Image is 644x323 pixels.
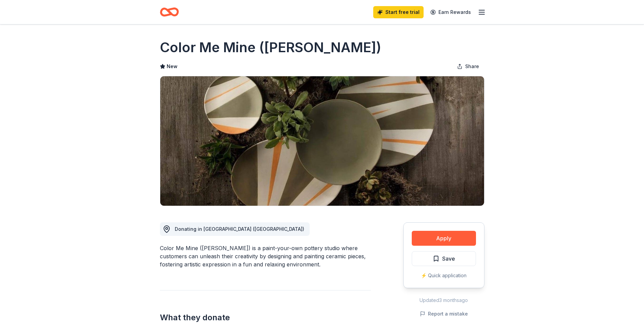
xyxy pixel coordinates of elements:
[167,62,177,70] span: New
[426,6,475,18] a: Earn Rewards
[465,62,479,70] span: Share
[412,271,476,280] div: ⚡️ Quick application
[160,244,371,268] div: Color Me Mine ([PERSON_NAME]) is a paint-your-own pottery studio where customers can unleash thei...
[373,6,424,18] a: Start free trial
[403,296,484,304] div: Updated 3 months ago
[160,76,484,206] img: Image for Color Me Mine (Voorhees)
[442,254,455,263] span: Save
[160,4,179,20] a: Home
[160,38,381,57] h1: Color Me Mine ([PERSON_NAME])
[420,310,468,318] button: Report a mistake
[175,226,304,232] span: Donating in [GEOGRAPHIC_DATA] ([GEOGRAPHIC_DATA])
[412,251,476,266] button: Save
[452,60,484,73] button: Share
[160,312,371,323] h2: What they donate
[412,231,476,246] button: Apply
